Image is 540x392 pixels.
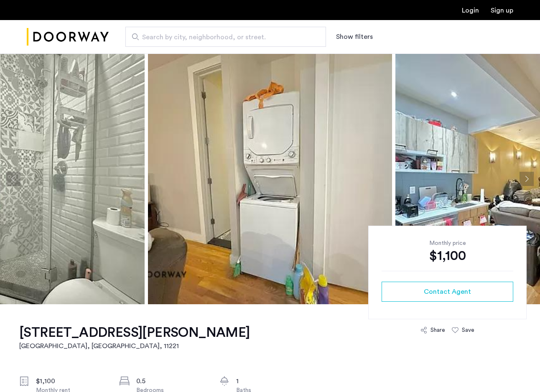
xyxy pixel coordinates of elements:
[136,376,206,386] div: 0.5
[462,7,479,14] a: Login
[491,7,513,14] a: Registration
[430,326,445,334] div: Share
[148,53,392,304] img: apartment
[27,21,109,53] a: Cazamio Logo
[424,287,471,297] span: Contact Agent
[382,282,513,302] button: button
[19,324,250,351] a: [STREET_ADDRESS][PERSON_NAME][GEOGRAPHIC_DATA], [GEOGRAPHIC_DATA], 11221
[336,32,373,42] button: Show or hide filters
[462,326,474,334] div: Save
[6,172,20,186] button: Previous apartment
[236,376,306,386] div: 1
[142,32,303,42] span: Search by city, neighborhood, or street.
[125,27,326,47] input: Apartment Search
[382,247,513,264] div: $1,100
[27,21,109,53] img: logo
[382,239,513,247] div: Monthly price
[19,324,250,341] h1: [STREET_ADDRESS][PERSON_NAME]
[36,376,106,386] div: $1,100
[520,172,534,186] button: Next apartment
[19,341,250,351] h2: [GEOGRAPHIC_DATA], [GEOGRAPHIC_DATA] , 11221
